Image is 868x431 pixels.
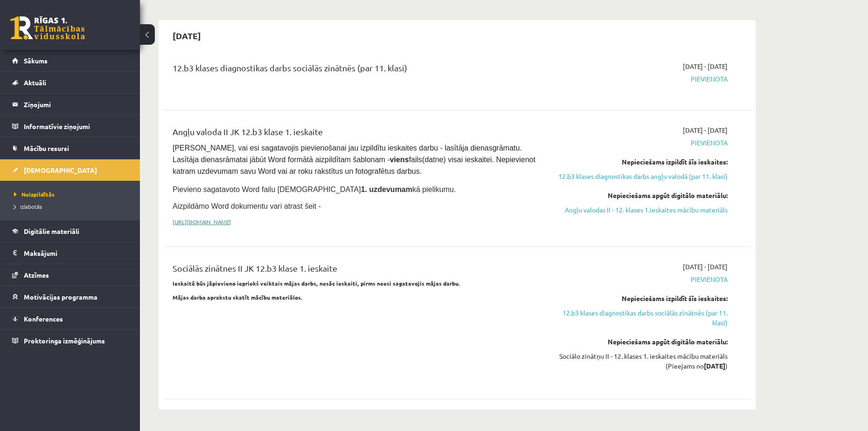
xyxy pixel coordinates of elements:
a: Proktoringa izmēģinājums [12,330,128,351]
div: Nepieciešams apgūt digitālo materiālu: [552,337,728,347]
div: Sociālās zinātnes II JK 12.b3 klase 1. ieskaite [173,262,538,279]
span: [PERSON_NAME], vai esi sagatavojis pievienošanai jau izpildītu ieskaites darbu - lasītāja dienasg... [173,144,537,175]
a: Digitālie materiāli [12,220,128,242]
a: [DEMOGRAPHIC_DATA] [12,159,128,181]
a: Motivācijas programma [12,286,128,308]
span: Aktuāli [24,78,46,87]
a: 12.b3 klases diagnostikas darbs sociālās zinātnēs (par 11. klasi) [552,308,728,328]
strong: 1. uzdevumam [361,185,412,193]
legend: Ziņojumi [24,94,128,115]
span: Mācību resursi [24,144,69,152]
strong: Mājas darba aprakstu skatīt mācību materiālos. [173,294,303,301]
a: Neizpildītās [14,190,131,198]
div: 12.b3 klases diagnostikas darbs sociālās zinātnēs (par 11. klasi) [173,62,538,79]
a: Maksājumi [12,242,128,264]
span: Motivācijas programma [24,293,97,301]
span: Sākums [24,56,48,65]
a: Izlabotās [14,202,131,211]
strong: Ieskaitē būs jāpievieno iepriekš veiktais mājas darbs, nesāc ieskaiti, pirms neesi sagatavojis mā... [173,280,460,287]
a: Ziņojumi [12,94,128,115]
span: Proktoringa izmēģinājums [24,336,105,345]
a: Atzīmes [12,264,128,286]
a: Sākums [12,50,128,71]
a: Konferences [12,308,128,329]
span: Pievieno sagatavoto Word failu [DEMOGRAPHIC_DATA] kā pielikumu. [173,185,456,193]
span: Atzīmes [24,271,49,279]
a: [URL][DOMAIN_NAME] [173,218,231,226]
span: Pievienota [552,274,728,284]
span: [DEMOGRAPHIC_DATA] [24,166,97,174]
a: 12.b3 klases diagnostikas darbs angļu valodā (par 11. klasi) [552,171,728,181]
div: Nepieciešams izpildīt šīs ieskaites: [552,294,728,303]
div: Angļu valoda II JK 12.b3 klase 1. ieskaite [173,125,538,143]
span: Neizpildītās [14,191,55,198]
span: Pievienota [552,74,728,84]
strong: [DATE] [704,362,725,370]
a: Rīgas 1. Tālmācības vidusskola [10,16,85,40]
span: Konferences [24,315,63,323]
h2: [DATE] [163,25,210,47]
span: [DATE] - [DATE] [683,62,728,71]
a: Aktuāli [12,72,128,93]
strong: viens [390,156,409,164]
a: Informatīvie ziņojumi [12,116,128,137]
span: Aizpildāmo Word dokumentu vari atrast šeit - [173,202,321,210]
legend: Informatīvie ziņojumi [24,116,128,137]
span: Izlabotās [14,203,42,210]
div: Nepieciešams izpildīt šīs ieskaites: [552,157,728,167]
a: Angļu valodas II - 12. klases 1.ieskaites mācību materiāls [552,205,728,215]
div: Nepieciešams apgūt digitālo materiālu: [552,191,728,200]
span: Pievienota [552,138,728,148]
span: [DATE] - [DATE] [683,262,728,272]
legend: Maksājumi [24,242,128,264]
a: Mācību resursi [12,137,128,159]
div: Sociālo zinātņu II - 12. klases 1. ieskaites mācību materiāls (Pieejams no ) [552,351,728,371]
span: Digitālie materiāli [24,227,79,235]
span: [DATE] - [DATE] [683,125,728,135]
